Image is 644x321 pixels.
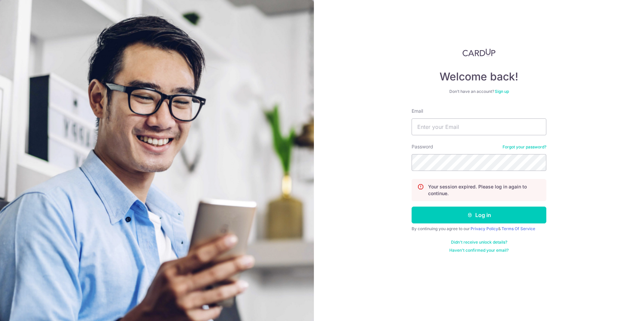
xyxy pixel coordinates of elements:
a: Haven't confirmed your email? [449,248,509,253]
p: Your session expired. Please log in again to continue. [428,183,541,197]
h4: Welcome back! [412,70,546,83]
div: Don’t have an account? [412,89,546,94]
a: Privacy Policy [471,226,498,231]
div: By continuing you agree to our & [412,226,546,231]
input: Enter your Email [412,118,546,135]
a: Didn't receive unlock details? [451,240,507,245]
label: Email [412,108,423,114]
img: CardUp Logo [462,48,495,57]
a: Terms Of Service [502,226,535,231]
label: Password [412,143,433,150]
button: Log in [412,207,546,223]
a: Forgot your password? [503,144,546,150]
a: Sign up [495,89,509,94]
